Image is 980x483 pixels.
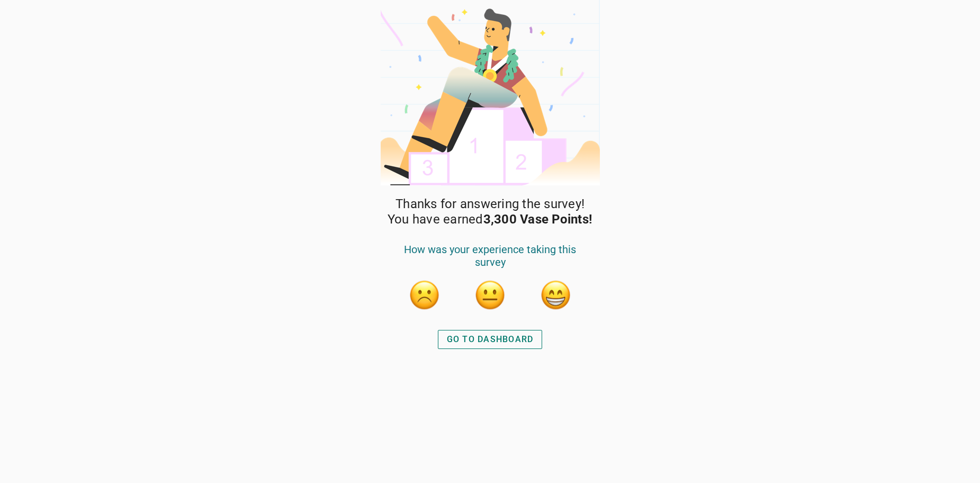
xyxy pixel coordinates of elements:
[395,196,585,212] span: Thanks for answering the survey!
[392,243,589,279] div: How was your experience taking this survey
[438,330,543,349] button: GO TO DASHBOARD
[388,212,592,227] span: You have earned
[447,333,534,346] div: GO TO DASHBOARD
[483,212,593,227] strong: 3,300 Vase Points!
